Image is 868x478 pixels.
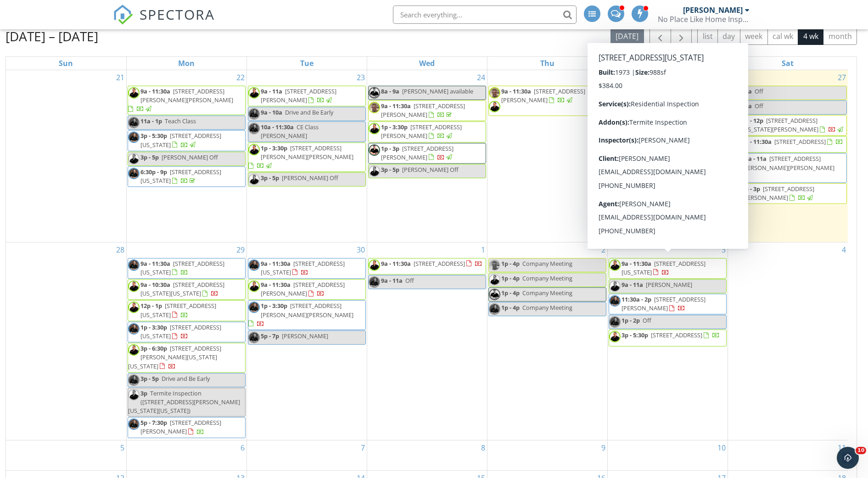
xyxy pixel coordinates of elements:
span: [STREET_ADDRESS][PERSON_NAME] [381,102,465,119]
span: 3p - 5:30p [622,185,648,193]
a: 3p - 6:30p [STREET_ADDRESS][PERSON_NAME][US_STATE][US_STATE] [128,344,221,370]
div: [PERSON_NAME] [683,5,743,15]
a: 11:30a - 2p [STREET_ADDRESS][PERSON_NAME] [622,295,706,312]
span: 9a - 11:30a [622,259,651,268]
span: [STREET_ADDRESS][PERSON_NAME][PERSON_NAME] [742,154,834,171]
span: 8a - 9a [622,87,640,95]
span: 3p - 5p [140,374,159,383]
td: Go to October 3, 2025 [607,242,728,440]
button: month [823,27,857,45]
h2: [DATE] – [DATE] [6,27,98,45]
span: 9a - 11:30a [622,123,651,131]
span: [STREET_ADDRESS][US_STATE] [140,323,221,340]
a: Go to October 3, 2025 [720,242,728,257]
a: 9a - 11a [STREET_ADDRESS][PERSON_NAME] [248,86,366,106]
img: img_3669_copy.jpg [248,108,260,120]
span: [STREET_ADDRESS][PERSON_NAME] [140,418,221,435]
td: Go to September 27, 2025 [728,70,848,242]
img: img_3669_copy.jpg [609,220,621,232]
a: Go to September 28, 2025 [114,242,126,257]
span: 11:30a - 2p [622,295,651,303]
img: img_0333.jpg [489,289,500,300]
span: [STREET_ADDRESS][PERSON_NAME] [261,87,336,104]
span: [STREET_ADDRESS][US_STATE] [140,132,221,148]
a: 9a - 11:30a [STREET_ADDRESS] [368,258,486,275]
span: 3p - 5p [261,174,279,182]
a: 9a - 11:30a [STREET_ADDRESS][US_STATE] [248,258,366,279]
span: 11a - 1p [140,117,162,125]
td: Go to September 21, 2025 [6,70,126,242]
a: 3p - 5:30p [STREET_ADDRESS][US_STATE] [128,130,246,151]
img: img_3669_copy.jpg [729,102,741,113]
img: img_0333.jpg [369,144,380,156]
span: 9a - 11a [261,87,282,95]
a: Friday [661,57,674,70]
img: headshot_event03880.jpg [128,389,140,401]
span: [PERSON_NAME] Off [402,165,459,174]
span: 9a - 11:30a [742,137,772,146]
img: img_3669_copy.jpg [729,154,741,166]
a: 9a - 12p [STREET_ADDRESS][PERSON_NAME] [609,100,727,121]
a: 9a - 11:30a [STREET_ADDRESS][US_STATE] [140,259,224,276]
img: headshot_event03880.jpg [609,102,621,113]
span: 5p - 7p [261,332,279,340]
span: 9a - 11:30a [261,280,291,289]
a: 9a - 11:30a [STREET_ADDRESS][PERSON_NAME][PERSON_NAME] [609,121,727,152]
span: [PERSON_NAME] available [643,87,714,95]
a: 1p - 3:30p [STREET_ADDRESS][US_STATE] [622,154,702,171]
td: Go to October 8, 2025 [367,440,487,470]
a: Saturday [780,57,795,70]
img: headshot_event03880.jpg [489,101,500,112]
a: 5p - 7:30p [STREET_ADDRESS][PERSON_NAME] [622,220,702,237]
span: [STREET_ADDRESS][US_STATE] [261,259,345,276]
td: Go to September 29, 2025 [126,242,246,440]
a: 3p - 6:30p [STREET_ADDRESS][PERSON_NAME][US_STATE][US_STATE] [128,343,246,373]
img: img_3531.jpg [369,102,380,113]
img: img_3531.jpg [729,87,741,99]
input: Search everything... [393,5,577,24]
span: 1p - 3:30p [261,302,287,310]
img: headshot_event03880.jpg [128,344,140,356]
a: Go to October 1, 2025 [479,242,487,257]
td: Go to October 7, 2025 [246,440,367,470]
img: img_3669_copy.jpg [248,123,260,134]
img: headshot_event03880.jpg [248,174,260,185]
td: Go to September 28, 2025 [6,242,126,440]
span: 1p - 3:30p [622,154,648,162]
span: [STREET_ADDRESS][PERSON_NAME] [381,123,462,140]
img: headshot_event03880.jpg [369,165,380,177]
a: 1p - 3p [STREET_ADDRESS][PERSON_NAME] [742,185,814,202]
a: Go to September 23, 2025 [355,70,367,85]
a: Go to October 11, 2025 [836,440,848,455]
a: 3p - 5:30p [STREET_ADDRESS][US_STATE] [622,185,702,202]
a: Sunday [57,57,75,70]
span: 1p - 4p [501,289,520,297]
a: Thursday [538,57,556,70]
img: img_3669_copy.jpg [489,303,500,315]
img: img_3669_copy.jpg [128,418,140,430]
span: [STREET_ADDRESS][PERSON_NAME][US_STATE][US_STATE] [128,344,221,370]
a: 5p - 7:30p [STREET_ADDRESS][PERSON_NAME] [128,417,246,438]
span: 12p - 1p [140,302,162,310]
span: Termite Inspection ([STREET_ADDRESS][PERSON_NAME][US_STATE][US_STATE]) [128,389,240,415]
a: 6:30p - 9p [STREET_ADDRESS][US_STATE] [128,166,246,187]
a: Go to October 2, 2025 [599,242,607,257]
a: Go to October 4, 2025 [840,242,848,257]
span: Company Meeting [522,303,572,312]
td: Go to September 23, 2025 [246,70,367,242]
span: 10 [856,447,866,454]
button: 4 wk [798,27,823,45]
span: [STREET_ADDRESS][US_STATE] [622,259,706,276]
span: Company Meeting [522,259,572,268]
a: Go to October 10, 2025 [716,440,728,455]
span: 1p - 4p [501,274,520,282]
a: Go to October 9, 2025 [599,440,607,455]
span: [STREET_ADDRESS][US_STATE][PERSON_NAME] [742,116,818,133]
img: headshot_event03880.jpg [248,87,260,99]
img: img_0333.jpg [609,87,621,99]
button: week [740,27,768,45]
a: 9a - 12p [STREET_ADDRESS][PERSON_NAME] [622,102,697,119]
a: 9a - 12p [STREET_ADDRESS][US_STATE][PERSON_NAME] [742,116,845,133]
img: img_3669_copy.jpg [128,259,140,271]
span: 3p - 5p [140,153,159,161]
